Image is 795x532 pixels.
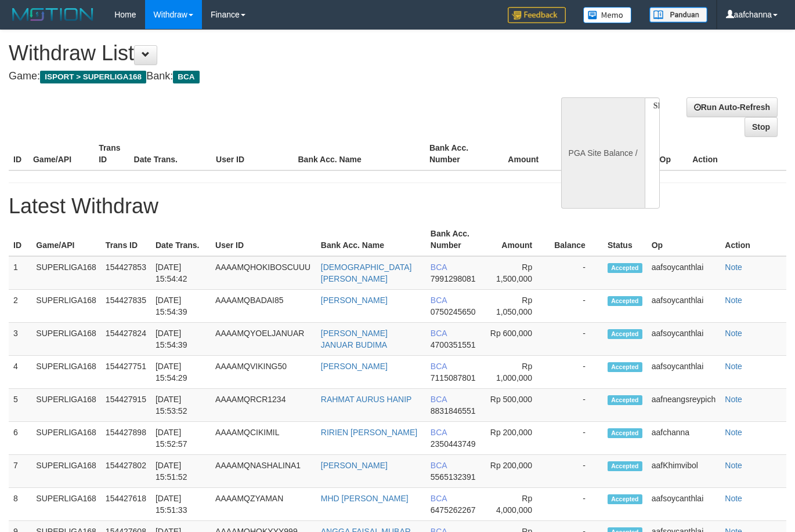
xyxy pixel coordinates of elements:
th: Bank Acc. Number [425,137,490,170]
span: ISPORT > SUPERLIGA168 [40,71,146,83]
td: aafsoycanthlai [647,256,721,290]
td: aafsoycanthlai [647,356,721,389]
td: Rp 4,000,000 [482,488,550,521]
td: - [550,323,603,356]
a: Note [725,395,742,404]
td: [DATE] 15:52:57 [151,422,211,455]
td: AAAAMQRCR1234 [211,389,316,422]
th: Date Trans. [151,223,211,256]
span: BCA [173,71,199,83]
td: 154427915 [101,389,151,422]
td: aafchanna [647,422,721,455]
td: AAAAMQHOKIBOSCUUU [211,256,316,290]
a: Note [725,494,742,503]
td: aafsoycanthlai [647,323,721,356]
td: SUPERLIGA168 [31,455,101,488]
th: Op [647,223,721,256]
td: 5 [9,389,31,422]
td: AAAAMQVIKING50 [211,356,316,389]
img: panduan.png [649,7,707,23]
a: RIRIEN [PERSON_NAME] [321,428,417,437]
th: Amount [482,223,550,256]
td: 154427853 [101,256,151,290]
a: RAHMAT AURUS HANIP [321,395,412,404]
td: 154427618 [101,488,151,521]
td: AAAAMQCIKIMIL [211,422,316,455]
a: [PERSON_NAME] JANUAR BUDIMA [321,329,388,349]
span: Accepted [608,329,642,339]
th: Bank Acc. Name [294,137,425,170]
span: Accepted [608,428,642,438]
td: [DATE] 15:51:33 [151,488,211,521]
td: 8 [9,488,31,521]
a: Stop [745,117,778,137]
span: BCA [431,461,447,470]
a: [DEMOGRAPHIC_DATA][PERSON_NAME] [321,263,412,283]
span: Accepted [608,362,642,372]
span: BCA [431,296,447,305]
img: Feedback.jpg [508,7,566,23]
th: Action [688,137,786,170]
th: Balance [556,137,616,170]
a: Note [725,461,742,470]
span: 2350443749 [431,439,476,449]
td: aafsoycanthlai [647,488,721,521]
td: AAAAMQZYAMAN [211,488,316,521]
td: - [550,488,603,521]
a: [PERSON_NAME] [321,362,388,371]
td: SUPERLIGA168 [31,422,101,455]
a: Note [725,329,742,338]
h1: Withdraw List [9,42,518,65]
td: [DATE] 15:54:39 [151,323,211,356]
td: 154427824 [101,323,151,356]
img: MOTION_logo.png [9,6,97,23]
span: 6475262267 [431,505,476,515]
th: Trans ID [94,137,129,170]
td: [DATE] 15:54:29 [151,356,211,389]
td: 3 [9,323,31,356]
th: Game/API [28,137,94,170]
td: 154427751 [101,356,151,389]
td: 6 [9,422,31,455]
span: 7991298081 [431,274,476,283]
span: BCA [431,494,447,503]
td: AAAAMQBADAI85 [211,290,316,323]
td: Rp 200,000 [482,455,550,488]
span: 4700351551 [431,340,476,349]
span: 0750245650 [431,307,476,316]
a: Note [725,362,742,371]
td: 7 [9,455,31,488]
a: Note [725,296,742,305]
th: Status [603,223,647,256]
th: Balance [550,223,603,256]
th: Action [720,223,786,256]
td: 1 [9,256,31,290]
span: Accepted [608,296,642,306]
td: aafsoycanthlai [647,290,721,323]
td: Rp 1,500,000 [482,256,550,290]
a: Run Auto-Refresh [686,97,778,117]
th: Trans ID [101,223,151,256]
td: [DATE] 15:54:42 [151,256,211,290]
td: - [550,422,603,455]
td: [DATE] 15:53:52 [151,389,211,422]
a: [PERSON_NAME] [321,296,388,305]
td: aafKhimvibol [647,455,721,488]
span: Accepted [608,494,642,504]
a: Note [725,263,742,272]
td: 154427835 [101,290,151,323]
td: [DATE] 15:54:39 [151,290,211,323]
td: Rp 1,050,000 [482,290,550,323]
th: Amount [490,137,556,170]
img: Button%20Memo.svg [583,7,632,23]
a: Note [725,428,742,437]
td: SUPERLIGA168 [31,256,101,290]
td: 2 [9,290,31,323]
td: SUPERLIGA168 [31,389,101,422]
h1: Latest Withdraw [9,195,786,218]
a: MHD [PERSON_NAME] [321,494,409,503]
td: SUPERLIGA168 [31,290,101,323]
td: - [550,389,603,422]
a: [PERSON_NAME] [321,461,388,470]
td: 154427898 [101,422,151,455]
